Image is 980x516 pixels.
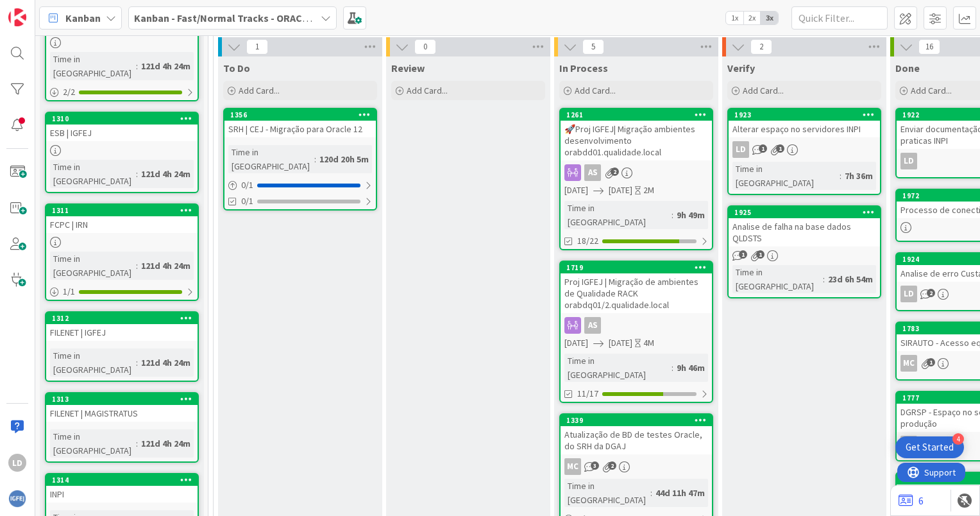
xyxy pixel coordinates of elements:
span: Add Card... [911,85,952,96]
span: 0 [414,39,436,55]
span: [DATE] [609,184,632,197]
span: 1x [726,12,743,24]
span: 1 [927,358,935,366]
span: Add Card... [743,85,784,96]
span: Review [391,62,425,74]
span: 18/22 [577,234,598,248]
div: 1/1 [46,284,198,300]
div: 1311 [52,206,198,215]
div: 7h 36m [841,169,876,183]
div: 23d 6h 54m [825,272,876,286]
div: 1925 [734,208,880,217]
input: Quick Filter... [791,6,888,30]
a: 1925Analise de falha na base dados QLDSTSTime in [GEOGRAPHIC_DATA]:23d 6h 54m [727,205,881,298]
div: 1261 [566,110,712,119]
div: 1356 [224,109,376,121]
div: Atualização de BD de testes Oracle, do SRH da DGAJ [561,426,712,454]
div: 1261🚀Proj IGFEJ| Migração ambientes desenvolvimento orabdd01.qualidade.local [561,109,712,160]
div: 4 [952,433,964,445]
div: LD [900,153,917,169]
span: [DATE] [564,184,588,197]
span: : [136,436,138,451]
div: 9h 46m [673,361,708,375]
span: 2 / 2 [63,85,75,99]
span: 2x [743,12,761,24]
div: LD [900,286,917,302]
span: : [823,272,825,286]
span: [DATE] [564,336,588,350]
span: 3 [591,461,599,470]
span: : [136,259,138,273]
span: Add Card... [239,85,280,96]
div: Time in [GEOGRAPHIC_DATA] [564,479,650,507]
div: LD [8,454,26,472]
div: AS [584,317,601,334]
span: : [840,169,841,183]
div: 🚀Proj IGFEJ| Migração ambientes desenvolvimento orabdd01.qualidade.local [561,121,712,160]
div: 1312 [46,313,198,324]
div: 9h 49m [673,208,708,222]
span: 16 [918,39,940,55]
div: 1925 [729,207,880,218]
div: LD [729,141,880,158]
div: MC [900,436,917,452]
div: 1923 [734,110,880,119]
div: 1313 [46,393,198,405]
span: To Do [223,62,250,74]
div: 1314 [46,474,198,486]
div: MC [564,458,581,475]
div: Analise de falha na base dados QLDSTS [729,218,880,246]
a: 1923Alterar espaço no servidores INPILDTime in [GEOGRAPHIC_DATA]:7h 36m [727,108,881,195]
div: 1356SRH | CEJ - Migração para Oracle 12 [224,109,376,137]
div: Time in [GEOGRAPHIC_DATA] [732,265,823,293]
b: Kanban - Fast/Normal Tracks - ORACLE TEAM | IGFEJ [134,12,374,24]
div: 120d 20h 5m [316,152,372,166]
div: 121d 4h 24m [138,436,194,451]
div: 1339 [561,415,712,426]
span: : [672,361,673,375]
div: AS [561,317,712,334]
span: 0/1 [241,194,253,208]
span: : [136,356,138,370]
span: 2 [927,289,935,297]
span: Kanban [65,10,101,26]
div: 121d 4h 24m [138,59,194,73]
div: Time in [GEOGRAPHIC_DATA] [50,252,136,280]
a: 1719Proj IGFEJ | Migração de ambientes de Qualidade RACK orabdq01/2.qualidade.localAS[DATE][DATE]... [559,261,713,403]
div: 2/2 [46,84,198,100]
div: 1719Proj IGFEJ | Migração de ambientes de Qualidade RACK orabdq01/2.qualidade.local [561,262,712,313]
span: Add Card... [407,85,448,96]
div: SRH | CEJ - Migração para Oracle 12 [224,121,376,137]
span: 5 [582,39,604,55]
div: ESB | IGFEJ [46,125,198,141]
div: Time in [GEOGRAPHIC_DATA] [564,354,672,382]
div: 1923Alterar espaço no servidores INPI [729,109,880,137]
span: 1 [759,144,767,153]
a: 6 [899,493,924,508]
div: Time in [GEOGRAPHIC_DATA] [732,162,840,190]
div: Open Get Started checklist, remaining modules: 4 [895,436,964,458]
a: 1312FILENET | IGFEJTime in [GEOGRAPHIC_DATA]:121d 4h 24m [45,311,199,382]
div: Time in [GEOGRAPHIC_DATA] [50,429,136,458]
span: : [136,167,138,181]
span: 1 [246,39,268,55]
div: 1339 [566,416,712,425]
span: 1 [739,250,747,259]
div: 1923 [729,109,880,121]
div: 4M [643,336,654,350]
a: 1310ESB | IGFEJTime in [GEOGRAPHIC_DATA]:121d 4h 24m [45,112,199,193]
span: 11/17 [577,387,598,400]
div: LD [732,141,749,158]
span: 2 [750,39,772,55]
span: Add Card... [575,85,616,96]
a: 1356SRH | CEJ - Migração para Oracle 12Time in [GEOGRAPHIC_DATA]:120d 20h 5m0/10/1 [223,108,377,211]
span: : [136,59,138,73]
div: MC [561,458,712,475]
div: 1719 [561,262,712,273]
div: AS [561,164,712,181]
div: 121d 4h 24m [138,259,194,273]
div: Alterar espaço no servidores INPI [729,121,880,137]
span: 3x [761,12,778,24]
div: AS [584,164,601,181]
div: MC [900,355,917,372]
